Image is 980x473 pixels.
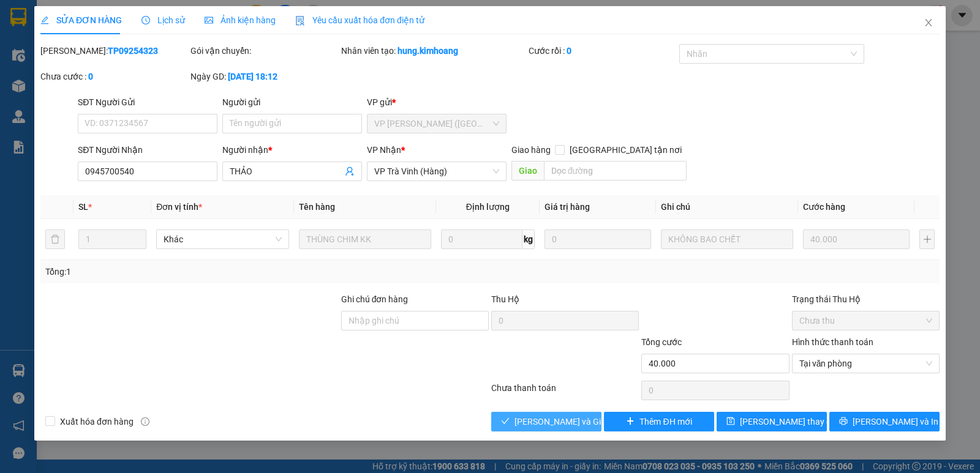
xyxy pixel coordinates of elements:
button: delete [45,229,65,249]
input: 0 [803,229,910,249]
span: clock-circle [141,16,150,24]
span: [GEOGRAPHIC_DATA] tận nơi [565,143,687,157]
b: 0 [88,72,93,81]
span: SỬA ĐƠN HÀNG [40,15,122,25]
div: Người gửi [222,95,362,109]
b: TP09254323 [108,46,158,56]
input: 0 [545,229,651,249]
span: close [924,18,933,28]
b: hung.kimhoang [398,46,458,56]
input: Ghi chú đơn hàng [341,311,489,330]
span: SL [78,202,88,212]
th: Ghi chú [656,195,798,219]
span: VP Trần Phú (Hàng) [374,114,499,133]
label: Ghi chú đơn hàng [341,294,409,304]
span: [PERSON_NAME] và In [853,415,938,428]
span: info-circle [141,417,149,426]
div: Nhân viên tạo: [341,44,527,58]
span: Thêm ĐH mới [639,415,692,428]
span: picture [205,16,213,24]
div: Tổng: 1 [45,265,379,278]
span: Yêu cầu xuất hóa đơn điện tử [295,15,424,25]
span: kg [522,229,535,249]
b: [DATE] 18:12 [228,72,277,81]
span: Cước hàng [803,202,845,212]
div: Chưa thanh toán [490,381,640,403]
span: check [501,417,510,426]
span: Đơn vị tính [156,202,202,212]
span: plus [626,417,635,426]
div: Ngày GD: [190,70,338,83]
span: VP Trà Vinh (Hàng) [374,162,499,181]
span: Chưa thu [799,311,932,330]
span: printer [839,417,848,426]
span: Lịch sử [141,15,185,25]
span: Định lượng [466,202,510,212]
img: icon [295,16,305,26]
span: Thu Hộ [491,294,519,304]
button: Close [911,6,946,40]
span: [PERSON_NAME] và Giao hàng [514,415,632,428]
span: Khác [164,230,281,248]
div: Chưa cước : [40,70,188,83]
b: 0 [567,46,571,56]
div: Cước rồi : [529,44,676,58]
button: printer[PERSON_NAME] và In [829,412,940,431]
span: save [726,417,735,426]
input: VD: Bàn, Ghế [299,229,431,249]
input: Dọc đường [544,161,687,181]
div: Người nhận [222,143,362,157]
div: SĐT Người Nhận [78,143,217,157]
span: Tên hàng [299,202,335,212]
span: Tổng cước [641,337,682,347]
span: Giao [511,161,544,181]
span: [PERSON_NAME] thay đổi [740,415,838,428]
span: edit [40,16,49,24]
span: Giá trị hàng [545,202,590,212]
div: [PERSON_NAME]: [40,44,188,58]
div: Trạng thái Thu Hộ [792,292,940,306]
button: check[PERSON_NAME] và Giao hàng [491,412,601,431]
span: user-add [345,166,355,176]
button: plusThêm ĐH mới [604,412,714,431]
label: Hình thức thanh toán [792,337,873,347]
span: Tại văn phòng [799,354,932,373]
button: save[PERSON_NAME] thay đổi [717,412,827,431]
span: Ảnh kiện hàng [205,15,276,25]
input: Ghi Chú [661,229,793,249]
span: Giao hàng [511,145,551,155]
div: VP gửi [367,95,507,109]
span: VP Nhận [367,145,401,155]
div: Gói vận chuyển: [190,44,338,58]
button: plus [919,229,935,249]
span: Xuất hóa đơn hàng [55,415,138,428]
div: SĐT Người Gửi [78,95,217,109]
